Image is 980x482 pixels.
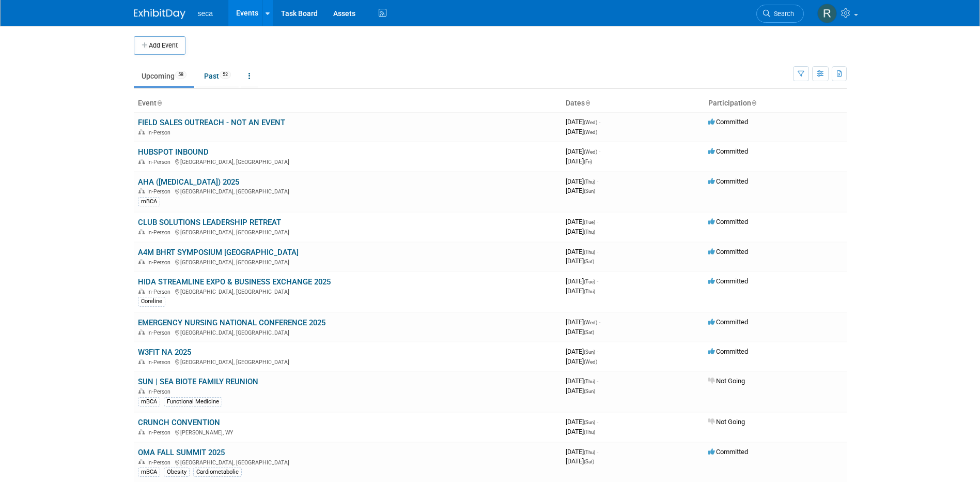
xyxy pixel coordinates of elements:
[147,289,174,295] span: In-Person
[708,418,745,426] span: Not Going
[138,258,557,266] div: [GEOGRAPHIC_DATA], [GEOGRAPHIC_DATA]
[138,289,145,294] img: In-Person Event
[566,318,600,326] span: [DATE]
[566,348,598,355] span: [DATE]
[584,289,595,294] span: (Thu)
[138,129,145,134] img: In-Person Event
[566,128,597,135] span: [DATE]
[157,99,162,107] a: Sort by Event Name
[566,357,597,365] span: [DATE]
[566,448,598,456] span: [DATE]
[164,468,190,477] div: Obesity
[147,259,174,266] span: In-Person
[566,287,595,295] span: [DATE]
[584,219,595,225] span: (Tue)
[566,457,594,465] span: [DATE]
[599,147,600,155] span: -
[566,387,595,395] span: [DATE]
[138,187,557,195] div: [GEOGRAPHIC_DATA], [GEOGRAPHIC_DATA]
[708,147,748,155] span: Committed
[138,218,281,227] a: CLUB SOLUTIONS LEADERSHIP RETREAT
[138,159,145,164] img: In-Person Event
[147,429,174,436] span: In-Person
[597,177,598,185] span: -
[584,329,594,335] span: (Sat)
[566,177,598,185] span: [DATE]
[708,277,748,285] span: Committed
[566,277,598,285] span: [DATE]
[138,348,191,357] a: W3FIT NA 2025
[584,159,592,164] span: (Fri)
[756,5,804,23] a: Search
[138,448,225,457] a: OMA FALL SUMMIT 2025
[138,188,145,193] img: In-Person Event
[566,257,594,265] span: [DATE]
[138,147,209,157] a: HUBSPOT INBOUND
[584,249,595,255] span: (Thu)
[147,459,174,466] span: In-Person
[585,99,590,107] a: Sort by Start Date
[704,95,847,112] th: Participation
[597,348,598,355] span: -
[138,388,145,394] img: In-Person Event
[138,157,557,165] div: [GEOGRAPHIC_DATA], [GEOGRAPHIC_DATA]
[751,99,756,107] a: Sort by Participation Type
[584,359,597,365] span: (Wed)
[584,119,597,125] span: (Wed)
[597,448,598,456] span: -
[708,377,745,385] span: Not Going
[134,9,185,19] img: ExhibitDay
[134,36,185,55] button: Add Event
[584,149,597,155] span: (Wed)
[138,429,145,434] img: In-Person Event
[138,318,325,327] a: EMERGENCY NURSING NATIONAL CONFERENCE 2025
[138,357,557,366] div: [GEOGRAPHIC_DATA], [GEOGRAPHIC_DATA]
[138,418,220,427] a: CRUNCH CONVENTION
[597,277,598,285] span: -
[584,259,594,264] span: (Sat)
[175,71,186,79] span: 58
[138,228,557,236] div: [GEOGRAPHIC_DATA], [GEOGRAPHIC_DATA]
[584,419,595,425] span: (Sun)
[198,9,213,18] span: seca
[566,157,592,165] span: [DATE]
[708,248,748,255] span: Committed
[147,188,174,195] span: In-Person
[708,177,748,185] span: Committed
[147,329,174,336] span: In-Person
[566,228,595,235] span: [DATE]
[134,95,562,112] th: Event
[147,229,174,236] span: In-Person
[584,429,595,435] span: (Thu)
[138,248,299,257] a: A4M BHRT SYMPOSIUM [GEOGRAPHIC_DATA]
[817,4,837,23] img: Rachel Jordan
[138,329,145,335] img: In-Person Event
[193,468,242,477] div: Cardiometabolic
[584,449,595,455] span: (Thu)
[599,318,600,326] span: -
[138,459,145,464] img: In-Person Event
[708,218,748,225] span: Committed
[584,188,595,194] span: (Sun)
[566,187,595,194] span: [DATE]
[138,428,557,436] div: [PERSON_NAME], WY
[138,197,160,206] div: mBCA
[584,229,595,235] span: (Thu)
[566,147,600,155] span: [DATE]
[708,448,748,456] span: Committed
[584,379,595,384] span: (Thu)
[708,348,748,355] span: Committed
[138,458,557,466] div: [GEOGRAPHIC_DATA], [GEOGRAPHIC_DATA]
[138,287,557,295] div: [GEOGRAPHIC_DATA], [GEOGRAPHIC_DATA]
[584,320,597,325] span: (Wed)
[138,359,145,364] img: In-Person Event
[584,349,595,355] span: (Sun)
[147,359,174,366] span: In-Person
[147,129,174,136] span: In-Person
[138,468,160,477] div: mBCA
[566,248,598,255] span: [DATE]
[708,118,748,126] span: Committed
[138,328,557,336] div: [GEOGRAPHIC_DATA], [GEOGRAPHIC_DATA]
[566,428,595,435] span: [DATE]
[562,95,704,112] th: Dates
